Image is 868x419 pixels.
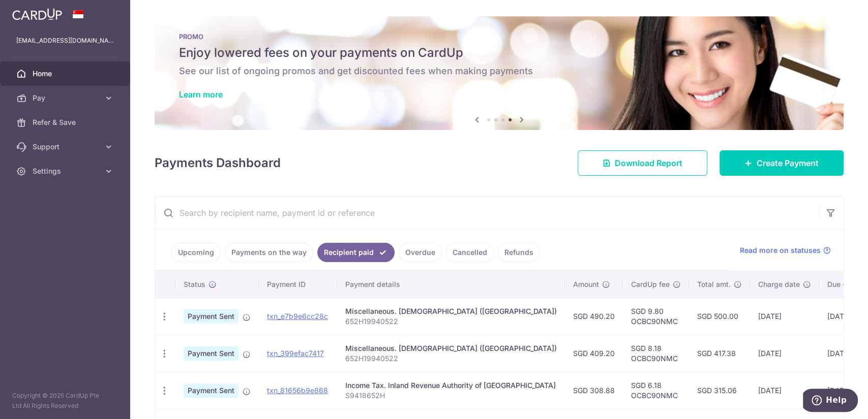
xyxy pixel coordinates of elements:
span: Due date [827,279,858,289]
td: SGD 409.20 [565,335,623,372]
td: [DATE] [750,372,819,409]
a: Recipient paid [317,243,395,262]
a: Overdue [399,243,442,262]
p: PROMO [179,33,819,41]
td: SGD 308.88 [565,372,623,409]
span: Payment Sent [184,346,238,361]
span: Payment Sent [184,309,238,324]
td: SGD 315.06 [689,372,750,409]
a: Create Payment [720,150,844,176]
td: SGD 8.18 OCBC90NMC [623,335,689,372]
span: Download Report [615,157,682,169]
a: Upcoming [171,243,221,262]
td: SGD 500.00 [689,298,750,335]
span: Charge date [758,279,800,289]
a: Refunds [498,243,540,262]
h4: Payments Dashboard [155,154,281,172]
span: Create Payment [757,157,819,169]
span: Payment Sent [184,383,238,398]
span: Refer & Save [33,117,100,127]
a: Read more on statuses [740,245,831,255]
img: CardUp [12,8,62,20]
th: Payment ID [259,271,337,298]
div: Miscellaneous. [DEMOGRAPHIC_DATA] ([GEOGRAPHIC_DATA]) [345,306,557,316]
a: txn_399efac7417 [267,349,324,358]
span: Settings [33,166,100,176]
div: Income Tax. Inland Revenue Authority of [GEOGRAPHIC_DATA] [345,380,557,391]
td: SGD 490.20 [565,298,623,335]
img: Latest Promos banner [155,16,844,130]
span: Status [184,279,205,289]
td: SGD 417.38 [689,335,750,372]
a: txn_81656b9e868 [267,386,328,395]
p: 652H19940522 [345,316,557,327]
td: [DATE] [750,335,819,372]
h5: Enjoy lowered fees on your payments on CardUp [179,45,819,61]
span: Pay [33,93,100,103]
span: Amount [573,279,599,289]
td: SGD 9.80 OCBC90NMC [623,298,689,335]
span: Home [33,69,100,79]
a: Download Report [578,150,707,176]
p: S9418652H [345,391,557,401]
p: 652H19940522 [345,353,557,364]
input: Search by recipient name, payment id or reference [155,197,819,229]
span: Support [33,142,100,152]
h6: See our list of ongoing promos and get discounted fees when making payments [179,65,819,77]
a: Cancelled [446,243,494,262]
iframe: Opens a widget where you can find more information [803,389,858,414]
th: Payment details [337,271,565,298]
p: [EMAIL_ADDRESS][DOMAIN_NAME] [16,36,114,46]
a: Learn more [179,89,223,100]
td: SGD 6.18 OCBC90NMC [623,372,689,409]
div: Miscellaneous. [DEMOGRAPHIC_DATA] ([GEOGRAPHIC_DATA]) [345,343,557,353]
a: txn_e7b9e6cc28c [267,312,328,320]
span: CardUp fee [631,279,670,289]
span: Total amt. [697,279,731,289]
span: Read more on statuses [740,245,821,255]
a: Payments on the way [225,243,313,262]
td: [DATE] [750,298,819,335]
